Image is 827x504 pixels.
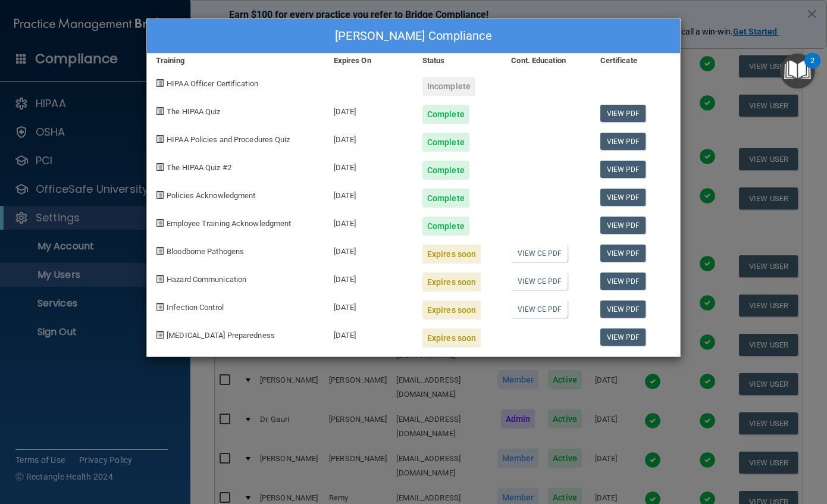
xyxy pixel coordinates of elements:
span: HIPAA Officer Certification [167,79,258,88]
span: [MEDICAL_DATA] Preparedness [167,331,275,340]
div: Training [147,54,325,68]
a: View PDF [600,105,646,122]
div: [DATE] [325,320,413,348]
div: Expires On [325,54,413,68]
a: View PDF [600,189,646,206]
div: [PERSON_NAME] Compliance [147,19,680,54]
span: Bloodborne Pathogens [167,247,244,256]
span: The HIPAA Quiz [167,107,220,116]
div: Certificate [591,54,680,68]
button: Open Resource Center, 2 new notifications [780,54,815,89]
span: The HIPAA Quiz #2 [167,163,231,172]
div: [DATE] [325,180,413,208]
div: [DATE] [325,152,413,180]
a: View PDF [600,217,646,234]
div: Expires soon [422,328,481,348]
span: Policies Acknowledgment [167,191,255,200]
div: Complete [422,133,469,152]
div: [DATE] [325,96,413,124]
div: Incomplete [422,77,475,96]
div: 2 [810,61,815,76]
span: Employee Training Acknowledgment [167,219,291,228]
div: Expires soon [422,273,481,292]
a: View PDF [600,273,646,290]
div: Expires soon [422,300,481,320]
span: Infection Control [167,303,224,312]
a: View CE PDF [511,273,568,290]
div: [DATE] [325,236,413,264]
a: View PDF [600,300,646,318]
span: Hazard Communication [167,275,246,284]
div: Status [413,54,502,68]
span: HIPAA Policies and Procedures Quiz [167,135,290,144]
div: Complete [422,105,469,124]
a: View PDF [600,245,646,262]
div: [DATE] [325,292,413,320]
div: Cont. Education [502,54,591,68]
div: Expires soon [422,245,481,264]
a: View CE PDF [511,245,568,262]
a: View PDF [600,133,646,150]
a: View CE PDF [511,300,568,318]
div: Complete [422,217,469,236]
a: View PDF [600,328,646,346]
a: View PDF [600,161,646,178]
div: Complete [422,161,469,180]
div: [DATE] [325,208,413,236]
div: [DATE] [325,264,413,292]
div: [DATE] [325,124,413,152]
div: Complete [422,189,469,208]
